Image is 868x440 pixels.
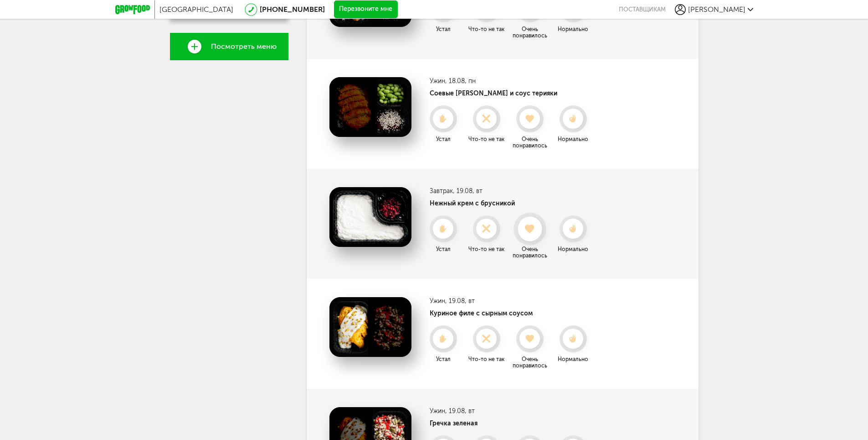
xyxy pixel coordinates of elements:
div: Устал [423,246,464,252]
img: Куриное филе с сырным соусом [329,297,411,357]
a: Посмотреть меню [170,33,288,60]
h3: Ужин [430,77,594,85]
div: Нормально [553,246,594,252]
img: Нежный крем с брусникой [329,187,411,247]
div: Нормально [553,26,594,32]
div: Устал [423,136,464,142]
span: [GEOGRAPHIC_DATA] [159,5,233,14]
span: Посмотреть меню [211,42,277,51]
h4: Соевые [PERSON_NAME] и соус терияки [430,89,594,97]
div: Что-то не так [466,246,507,252]
button: Перезвоните мне [334,0,398,19]
div: Устал [423,356,464,362]
h4: Нежный крем с брусникой [430,199,594,207]
img: Соевые бобы Мукимаме и соус терияки [329,77,411,137]
span: [PERSON_NAME] [688,5,745,14]
span: , 19.08, вт [453,187,483,195]
div: Что-то не так [466,136,507,142]
div: Устал [423,26,464,32]
div: Что-то не так [466,26,507,32]
span: , 19.08, вт [445,407,475,415]
h3: Ужин [430,297,594,305]
h3: Ужин [430,407,594,415]
div: Очень понравилось [509,246,550,259]
h3: Завтрак [430,187,594,195]
span: , 19.08, вт [445,297,475,305]
a: [PHONE_NUMBER] [260,5,325,14]
div: Нормально [553,356,594,362]
div: Очень понравилось [509,26,550,39]
div: Очень понравилось [509,356,550,369]
h4: Куриное филе с сырным соусом [430,309,594,317]
h4: Гречка зеленая [430,419,594,427]
div: Очень понравилось [509,136,550,149]
div: Нормально [553,136,594,142]
span: , 18.08, пн [445,77,476,85]
div: Что-то не так [466,356,507,362]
